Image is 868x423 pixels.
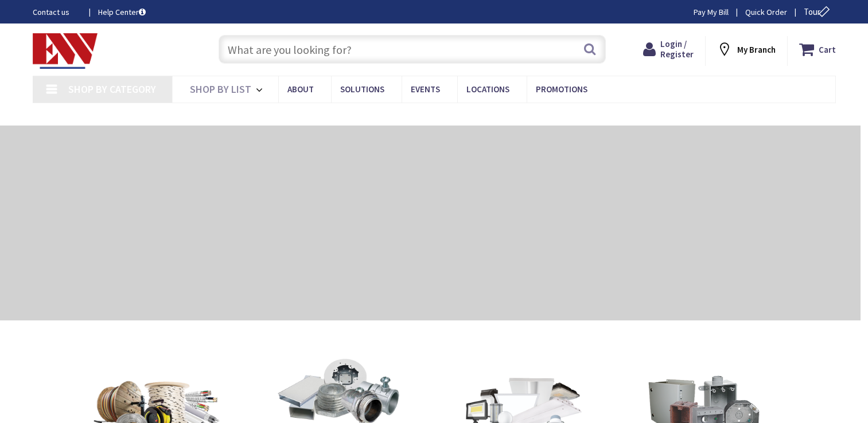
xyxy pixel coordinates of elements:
[411,84,440,95] span: Events
[799,39,836,60] a: Cart
[33,33,98,69] img: Electrical Wholesalers, Inc.
[660,38,694,60] span: Login / Register
[804,6,833,17] span: Tour
[819,39,836,60] strong: Cart
[717,39,776,60] div: My Branch
[68,83,156,96] span: Shop By Category
[190,83,251,96] span: Shop By List
[643,39,694,60] a: Login / Register
[694,6,729,18] a: Pay My Bill
[287,84,314,95] span: About
[33,6,80,18] a: Contact us
[98,6,146,18] a: Help Center
[737,44,776,55] strong: My Branch
[219,35,606,64] input: What are you looking for?
[466,84,509,95] span: Locations
[745,6,787,18] a: Quick Order
[340,84,384,95] span: Solutions
[536,84,587,95] span: Promotions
